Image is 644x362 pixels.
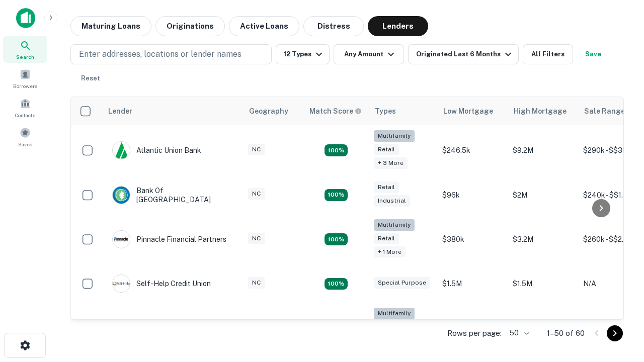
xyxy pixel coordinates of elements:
[374,182,399,193] div: Retail
[248,277,265,289] div: NC
[79,48,242,60] p: Enter addresses, locations or lender names
[508,97,578,125] th: High Mortgage
[248,188,265,200] div: NC
[325,189,348,201] div: Matching Properties: 15, hasApolloMatch: undefined
[374,233,399,244] div: Retail
[113,187,130,204] img: picture
[249,105,288,117] div: Geography
[276,44,330,64] button: 12 Types
[325,233,348,245] div: Matching Properties: 18, hasApolloMatch: undefined
[112,319,194,337] div: The Fidelity Bank
[523,44,573,64] button: All Filters
[3,123,47,150] a: Saved
[112,230,226,248] div: Pinnacle Financial Partners
[374,157,408,169] div: + 3 more
[16,53,34,61] span: Search
[112,141,201,159] div: Atlantic Union Bank
[443,105,493,117] div: Low Mortgage
[113,275,130,292] img: picture
[248,144,265,155] div: NC
[15,111,35,119] span: Contacts
[112,275,211,293] div: Self-help Credit Union
[325,144,348,156] div: Matching Properties: 10, hasApolloMatch: undefined
[374,144,399,155] div: Retail
[369,97,437,125] th: Types
[374,277,430,289] div: Special Purpose
[447,327,502,339] p: Rows per page:
[229,16,299,36] button: Active Loans
[248,233,265,244] div: NC
[102,97,243,125] th: Lender
[547,327,585,339] p: 1–50 of 60
[3,65,47,92] a: Borrowers
[437,303,508,353] td: $246k
[584,105,625,117] div: Sale Range
[74,68,107,88] button: Reset
[508,176,578,214] td: $2M
[13,82,37,90] span: Borrowers
[70,16,151,36] button: Maturing Loans
[303,16,364,36] button: Distress
[16,8,35,28] img: capitalize-icon.png
[155,16,225,36] button: Originations
[3,36,47,63] a: Search
[325,278,348,290] div: Matching Properties: 11, hasApolloMatch: undefined
[506,326,531,340] div: 50
[408,44,519,64] button: Originated Last 6 Months
[113,231,130,248] img: picture
[508,303,578,353] td: $3.2M
[437,125,508,176] td: $246.5k
[303,97,369,125] th: Capitalize uses an advanced AI algorithm to match your search with the best lender. The match sco...
[607,325,623,341] button: Go to next page
[374,308,415,319] div: Multifamily
[70,44,272,64] button: Enter addresses, locations or lender names
[3,94,47,121] a: Contacts
[577,44,609,64] button: Save your search to get updates of matches that match your search criteria.
[374,246,406,258] div: + 1 more
[368,16,428,36] button: Lenders
[508,214,578,265] td: $3.2M
[514,105,567,117] div: High Mortgage
[508,264,578,303] td: $1.5M
[508,125,578,176] td: $9.2M
[334,44,404,64] button: Any Amount
[243,97,303,125] th: Geography
[112,186,233,204] div: Bank Of [GEOGRAPHIC_DATA]
[108,105,132,117] div: Lender
[18,140,33,148] span: Saved
[437,214,508,265] td: $380k
[113,142,130,159] img: picture
[375,105,396,117] div: Types
[437,176,508,214] td: $96k
[374,195,410,207] div: Industrial
[437,97,508,125] th: Low Mortgage
[309,106,362,117] div: Capitalize uses an advanced AI algorithm to match your search with the best lender. The match sco...
[594,282,644,330] iframe: Chat Widget
[437,264,508,303] td: $1.5M
[374,130,415,142] div: Multifamily
[374,219,415,231] div: Multifamily
[309,106,360,117] h6: Match Score
[416,48,514,60] div: Originated Last 6 Months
